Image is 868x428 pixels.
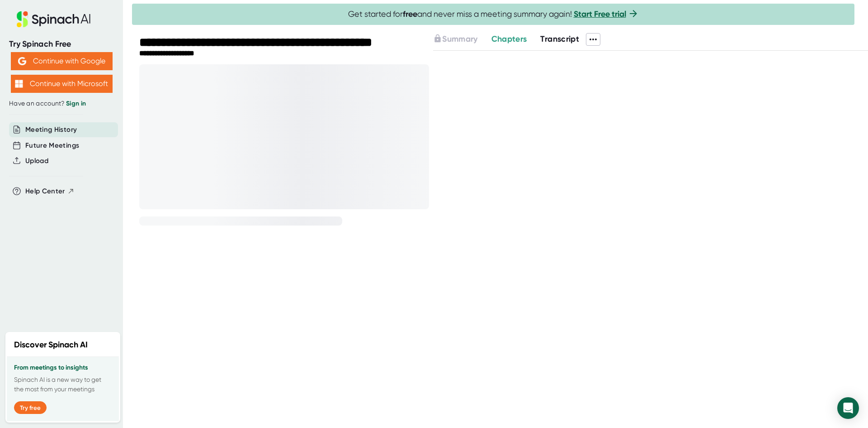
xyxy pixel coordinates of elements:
[14,364,112,371] h3: From meetings to insights
[433,33,477,45] button: Summary
[9,100,114,108] div: Have an account?
[11,52,113,70] button: Continue with Google
[491,34,527,44] span: Chapters
[540,33,579,45] button: Transcript
[25,125,77,135] button: Meeting History
[442,34,477,44] span: Summary
[14,375,112,394] p: Spinach AI is a new way to get the most from your meetings
[25,186,75,197] button: Help Center
[348,9,639,19] span: Get started for and never miss a meeting summary again!
[14,339,88,351] h2: Discover Spinach AI
[66,100,86,107] a: Sign in
[540,34,579,44] span: Transcript
[403,9,417,19] b: free
[25,186,65,197] span: Help Center
[9,39,114,49] div: Try Spinach Free
[574,9,626,19] a: Start Free trial
[837,397,859,419] div: Open Intercom Messenger
[25,140,79,151] button: Future Meetings
[14,401,47,414] button: Try free
[11,75,113,93] button: Continue with Microsoft
[25,156,48,166] button: Upload
[18,57,26,65] img: Aehbyd4JwY73AAAAAElFTkSuQmCC
[491,33,527,45] button: Chapters
[433,33,491,46] div: Upgrade to access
